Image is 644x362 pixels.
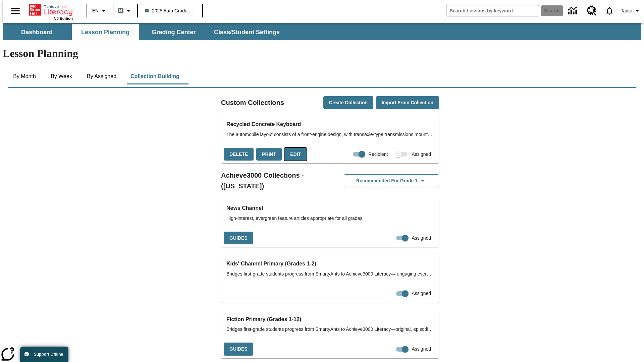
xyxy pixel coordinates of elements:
[226,315,434,324] h3: Fiction Primary (Grades 1-12)
[92,7,99,14] span: EN
[412,346,431,353] span: Assigned
[221,170,330,191] h2: Achieve3000 Collections - ([US_STATE])
[226,131,434,138] span: The automobile layout consists of a front-engine design, with transaxle-type transmissions mounte...
[224,232,253,245] button: Guides
[376,96,439,109] button: Import from Collection
[446,5,539,16] input: search field
[29,2,73,20] div: Home
[564,2,583,20] a: Data Center
[3,24,70,40] button: Dashboard
[323,96,373,109] button: Create Collection
[224,148,254,161] button: Delete
[368,151,388,158] span: Recipient
[115,5,135,17] button: Boost Class color is gray green. Change class color
[3,47,641,60] h1: Lesson Planning
[45,68,78,84] button: By Week
[29,3,73,16] a: Home
[20,347,68,362] button: Support Offline
[412,151,431,158] span: Assigned
[82,68,122,84] button: By Assigned
[583,2,601,20] a: Resource Center, Will open in new tab
[145,7,195,14] span: 2025 Auto Grade 1 B
[3,24,286,40] div: SubNavbar
[140,24,207,40] button: Grading Center
[226,120,434,129] h3: Recycled Concrete Keyboard
[54,16,73,20] span: NJ Edition
[412,235,431,242] span: Assigned
[226,215,434,222] span: High-interest, evergreen feature articles appropriate for all grades
[221,97,284,108] h2: Custom Collections
[284,148,307,161] button: Edit
[209,24,285,40] button: Class/Student Settings
[621,7,632,14] span: Tauto
[412,290,431,297] span: Assigned
[226,259,434,268] h3: Kids' Channel Primary (Grades 1-2)
[3,23,641,40] div: SubNavbar
[5,1,25,21] button: Open side menu
[72,24,139,40] button: Lesson Planning
[119,6,122,15] span: B
[34,352,63,357] span: Support Offline
[601,2,618,19] a: Notifications
[8,68,41,84] button: By Month
[125,68,185,84] button: Collection Building
[224,343,253,356] button: Guides
[89,5,111,17] button: Language: EN, Select a language
[618,5,644,17] button: Profile/Settings
[226,326,434,333] span: Bridges first-grade students progress from SmartyAnts to Achieve3000 Literacy—original, episodic ...
[226,270,434,278] span: Bridges first-grade students progress from SmartyAnts to Achieve3000 Literacy— engaging evergreen...
[344,174,439,187] button: Recommended for Grade 1
[256,148,282,161] button: Print, will open in a new window
[226,203,434,213] h3: News Channel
